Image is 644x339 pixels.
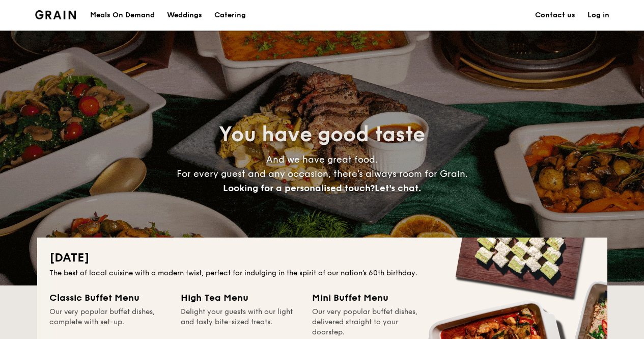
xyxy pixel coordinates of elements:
[35,10,76,19] img: Grain
[49,291,169,305] div: Classic Buffet Menu
[181,291,300,305] div: High Tea Menu
[181,307,300,337] div: Delight your guests with our light and tasty bite-sized treats.
[49,250,595,266] h2: [DATE]
[35,10,76,19] a: Logotype
[312,291,431,305] div: Mini Buffet Menu
[375,182,421,194] span: Let's chat.
[312,307,431,337] div: Our very popular buffet dishes, delivered straight to your doorstep.
[49,307,169,337] div: Our very popular buffet dishes, complete with set-up.
[49,268,595,278] div: The best of local cuisine with a modern twist, perfect for indulging in the spirit of our nation’...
